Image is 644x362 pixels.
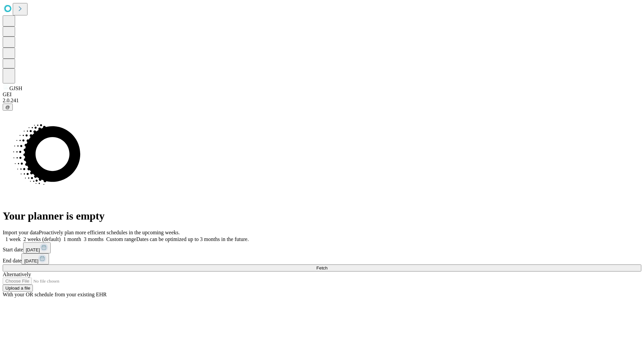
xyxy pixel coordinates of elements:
span: GJSH [9,85,22,91]
span: Fetch [316,265,327,270]
button: Upload a file [3,285,33,292]
span: 3 months [84,236,104,242]
span: Dates can be optimized up to 3 months in the future. [136,236,249,242]
span: [DATE] [24,258,38,263]
span: Import your data [3,230,39,235]
h1: Your planner is empty [3,210,641,222]
div: End date [3,253,641,264]
span: 1 month [63,236,81,242]
span: @ [5,105,10,110]
span: With your OR schedule from your existing EHR [3,292,107,297]
span: 1 week [5,236,21,242]
span: Proactively plan more efficient schedules in the upcoming weeks. [39,230,180,235]
span: Alternatively [3,271,31,277]
div: 2.0.241 [3,98,641,104]
button: Fetch [3,264,641,271]
button: [DATE] [21,253,49,264]
div: GEI [3,92,641,98]
button: [DATE] [23,242,51,253]
button: @ [3,104,13,111]
div: Start date [3,242,641,253]
span: 2 weeks (default) [23,236,61,242]
span: Custom range [106,236,136,242]
span: [DATE] [26,247,40,252]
